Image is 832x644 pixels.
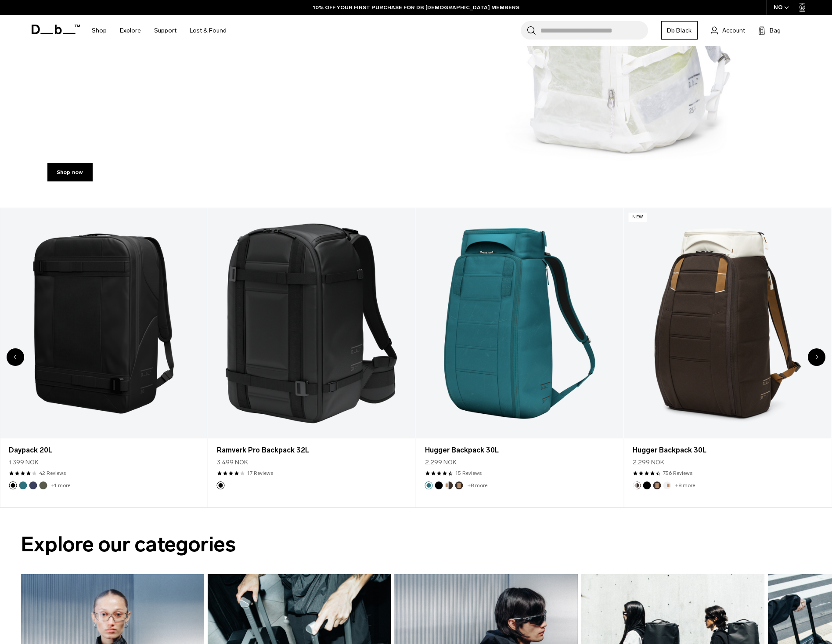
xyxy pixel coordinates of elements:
a: Daypack 20L [9,445,198,456]
a: +1 more [51,482,70,488]
button: Blue Hour [29,481,37,489]
button: Black Out [435,481,443,489]
a: Hugger Backpack 30L [416,208,623,438]
span: Bag [770,26,781,35]
span: 1.399 NOK [9,458,39,467]
p: New [628,213,647,222]
a: Hugger Backpack 30L [624,208,831,438]
a: 15 reviews [455,469,482,477]
a: +8 more [468,482,487,488]
a: Lost & Found [190,15,227,46]
a: Db Black [661,21,698,40]
div: Previous slide [7,348,24,366]
a: Hugger Backpack 30L [633,445,822,456]
button: Cappuccino [633,481,641,489]
a: Explore [120,15,141,46]
div: 18 / 20 [624,208,832,508]
a: 756 reviews [663,469,692,477]
button: Bag [758,25,781,36]
a: 17 reviews [247,469,273,477]
a: Shop now [47,163,93,181]
a: 42 reviews [39,469,66,477]
a: +8 more [675,482,695,488]
a: Account [711,25,745,36]
button: Moss Green [39,481,47,489]
button: Black Out [643,481,651,489]
button: Midnight Teal [19,481,27,489]
span: 2.299 NOK [633,458,664,467]
a: Hugger Backpack 30L [425,445,615,456]
h2: Explore our categories [21,529,811,560]
a: Support [154,15,176,46]
button: Midnight Teal [425,481,433,489]
button: Black Out [217,481,225,489]
span: 3.499 NOK [217,458,248,467]
button: Espresso [653,481,661,489]
a: Shop [92,15,107,46]
span: Account [722,26,745,35]
a: Ramverk Pro Backpack 32L [217,445,407,456]
div: Next slide [808,348,825,366]
a: 10% OFF YOUR FIRST PURCHASE FOR DB [DEMOGRAPHIC_DATA] MEMBERS [313,4,519,11]
a: Ramverk Pro Backpack 32L [208,208,415,438]
button: Black Out [9,481,17,489]
div: 17 / 20 [416,208,624,508]
div: 16 / 20 [208,208,416,508]
button: Oatmilk [663,481,671,489]
button: Cappuccino [445,481,453,489]
button: Espresso [455,481,463,489]
nav: Main Navigation [85,15,233,46]
span: 2.299 NOK [425,458,457,467]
